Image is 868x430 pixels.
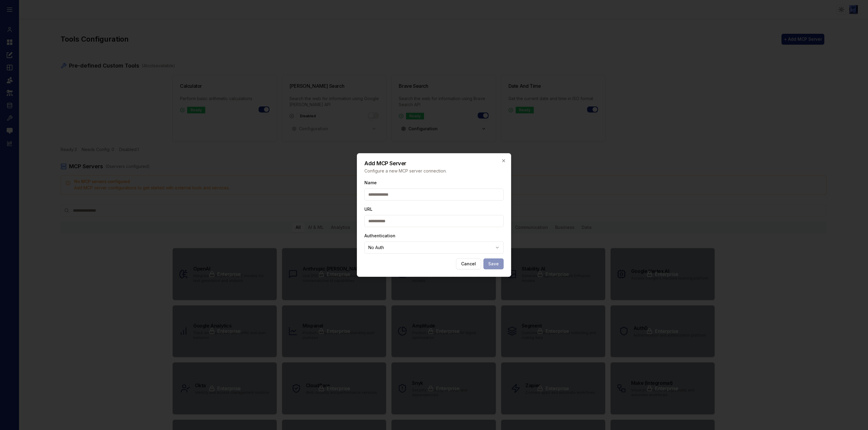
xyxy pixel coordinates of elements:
label: URL [364,207,373,212]
label: Name [364,180,377,185]
p: Configure a new MCP server connection. [364,168,504,174]
label: Authentication [364,233,395,238]
button: Cancel [456,258,481,269]
h2: Add MCP Server [364,161,504,166]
